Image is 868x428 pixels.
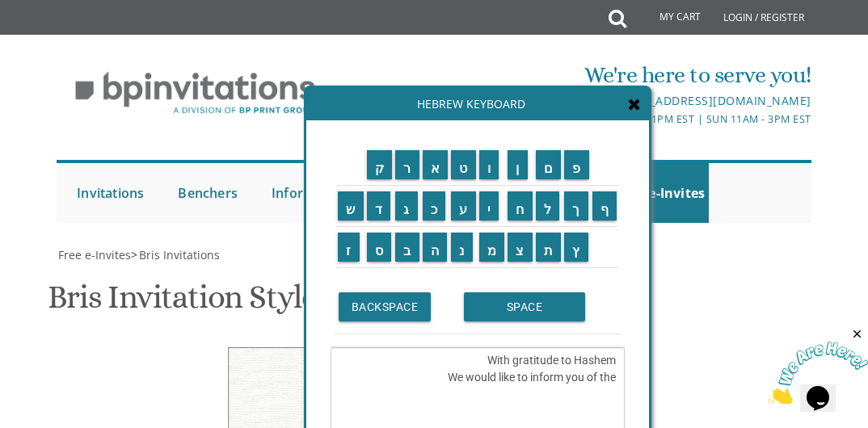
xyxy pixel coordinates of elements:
[451,233,473,262] input: נ
[139,247,220,262] span: Bris Invitations
[423,233,448,262] input: ה
[592,191,617,220] input: ף
[338,191,364,220] input: ש
[625,2,712,34] a: My Cart
[609,163,709,223] a: FREE e-Invites
[131,247,220,262] span: >
[58,247,131,262] span: Free e-Invites
[768,327,868,404] iframe: chat widget
[309,59,811,91] div: We're here to serve you!
[464,292,585,321] input: SPACE
[306,88,649,120] div: Hebrew Keyboard
[451,191,476,220] input: ע
[536,150,562,179] input: ם
[57,247,131,262] a: Free e-Invites
[395,191,418,220] input: ג
[395,150,419,179] input: ר
[423,191,446,220] input: כ
[73,163,148,223] a: Invitations
[395,233,419,262] input: ב
[479,150,499,179] input: ו
[367,191,391,220] input: ד
[367,233,392,262] input: ס
[451,150,476,179] input: ט
[137,247,220,262] a: Bris Invitations
[339,292,432,321] input: BACKSPACE
[338,233,360,262] input: ז
[508,150,528,179] input: ן
[48,279,338,327] h1: Bris Invitation Style 4
[508,233,533,262] input: צ
[174,163,242,223] a: Benchers
[536,191,560,220] input: ל
[423,150,449,179] input: א
[611,93,811,108] a: [EMAIL_ADDRESS][DOMAIN_NAME]
[564,233,588,262] input: ץ
[479,191,499,220] input: י
[57,60,334,127] img: BP Invitation Loft
[367,150,393,179] input: ק
[564,150,589,179] input: פ
[268,163,454,223] a: Informals / Thank You Cards
[564,191,588,220] input: ך
[536,233,562,262] input: ת
[479,233,505,262] input: מ
[508,191,533,220] input: ח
